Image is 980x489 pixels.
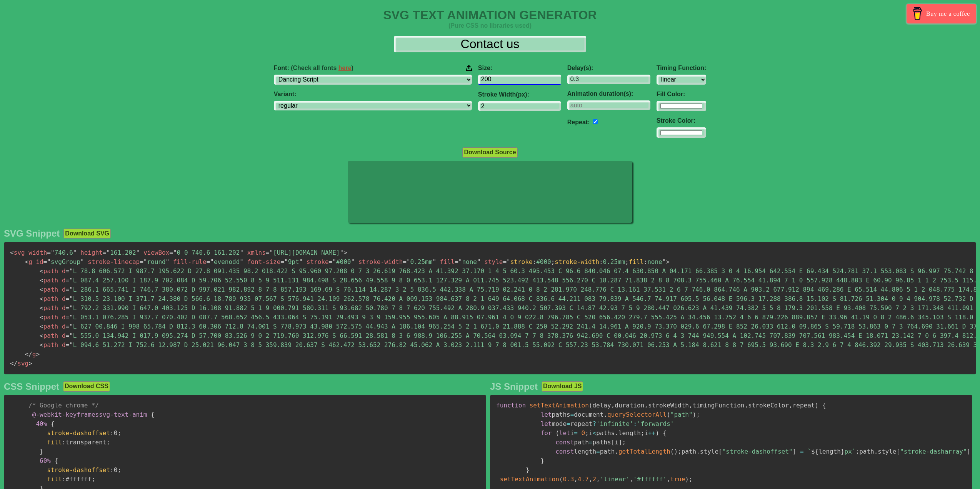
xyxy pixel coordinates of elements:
[484,258,503,265] span: style
[66,341,70,349] span: =
[69,277,73,284] span: "
[611,402,615,409] span: ,
[358,258,403,265] span: stroke-width
[73,249,77,256] span: "
[32,411,99,418] span: @-webkit-keyframes
[667,476,670,483] span: ,
[62,304,66,312] span: d
[69,267,73,275] span: "
[140,258,169,265] span: round
[589,476,593,483] span: ,
[578,476,589,483] span: 4.7
[143,249,169,256] span: viewBox
[696,411,700,418] span: ;
[582,429,585,437] span: 0
[307,258,329,265] span: stroke
[62,332,66,339] span: d
[173,258,207,265] span: fill-rule
[490,381,538,392] h2: JS Snippet
[40,286,43,293] span: <
[644,402,648,409] span: ,
[478,101,561,111] input: 2px
[266,249,343,256] span: [URL][DOMAIN_NAME]
[25,258,32,265] span: g
[10,360,17,367] span: </
[667,411,670,418] span: (
[10,249,25,256] span: svg
[25,350,36,358] span: g
[926,7,970,20] span: Buy me a coffee
[593,476,597,483] span: 2
[510,258,533,265] span: stroke
[693,411,697,418] span: )
[478,75,561,85] input: 100
[574,476,578,483] span: ,
[563,476,574,483] span: 0.3
[47,249,77,256] span: 740.6
[247,258,281,265] span: font-size
[169,249,173,256] span: =
[618,439,622,446] span: ]
[815,402,819,409] span: )
[685,476,689,483] span: )
[338,65,352,71] a: here
[403,258,407,265] span: =
[615,448,618,455] span: .
[662,258,666,265] span: "
[455,258,480,265] span: none
[644,258,648,265] span: :
[110,466,114,474] span: :
[66,277,70,284] span: =
[607,411,667,418] span: querySelectorAll
[103,249,107,256] span: =
[117,429,121,437] span: ;
[40,295,58,302] span: path
[80,249,103,256] span: height
[4,228,60,239] h2: SVG Snippet
[274,91,472,98] label: Variant:
[555,439,574,446] span: const
[66,323,70,330] span: =
[655,429,659,437] span: )
[811,448,818,455] span: ${
[567,100,650,110] input: auto
[47,466,110,474] span: stroke-dashoffset
[567,119,590,125] label: Repeat:
[47,249,51,256] span: =
[28,360,32,367] span: >
[670,448,674,455] span: (
[593,429,597,437] span: <
[440,258,455,265] span: fill
[40,314,58,321] span: path
[641,429,645,437] span: ;
[69,286,73,293] span: "
[500,476,559,483] span: setTextAnimation
[574,429,578,437] span: =
[559,429,570,437] span: let
[63,381,110,391] button: Download CSS
[66,314,70,321] span: =
[600,476,630,483] span: 'linear'
[622,439,626,446] span: ;
[503,258,510,265] span: ="
[533,258,537,265] span: :
[25,258,29,265] span: <
[32,411,147,418] span: svg-text-anim
[789,402,793,409] span: ,
[28,249,47,256] span: width
[526,466,530,474] span: }
[589,439,593,446] span: =
[633,476,667,483] span: '#ffffff'
[66,332,70,339] span: =
[269,249,273,256] span: "
[40,277,43,284] span: <
[43,258,47,265] span: =
[40,295,43,302] span: <
[551,258,555,265] span: ;
[510,258,662,265] span: #000 0.25mm none
[40,323,58,330] span: path
[967,448,971,455] span: ]
[80,258,84,265] span: "
[62,439,66,446] span: :
[596,476,600,483] span: ,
